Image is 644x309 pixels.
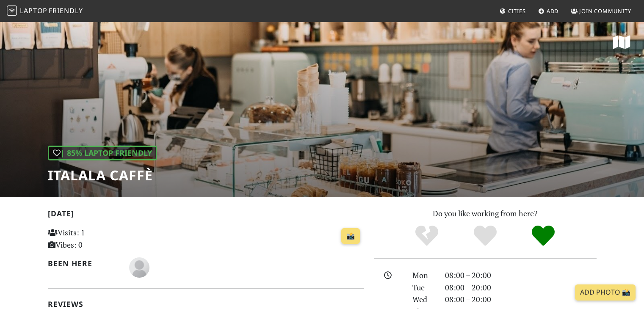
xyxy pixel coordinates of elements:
[440,281,602,294] div: 08:00 – 20:00
[48,209,364,221] h2: [DATE]
[48,167,157,183] h1: Italala Caffè
[48,226,146,251] p: Visits: 1 Vibes: 0
[514,224,572,248] div: Definitely!
[456,224,514,248] div: Yes
[407,293,439,306] div: Wed
[496,3,529,19] a: Cities
[398,224,456,248] div: No
[49,6,83,15] span: Friendly
[567,3,635,19] a: Join Community
[575,284,636,301] a: Add Photo 📸
[407,269,439,281] div: Mon
[48,259,119,268] h2: Been here
[48,300,364,309] h2: Reviews
[129,257,149,278] img: blank-535327c66bd565773addf3077783bbfce4b00ec00e9fd257753287c682c7fa38.png
[440,293,602,306] div: 08:00 – 20:00
[7,6,17,16] img: LaptopFriendly
[20,6,47,15] span: Laptop
[48,146,157,160] div: | 85% Laptop Friendly
[129,262,149,272] span: Sam Sachdeva
[547,7,559,15] span: Add
[7,4,83,19] a: LaptopFriendly LaptopFriendly
[535,3,562,19] a: Add
[440,269,602,281] div: 08:00 – 20:00
[374,207,597,220] p: Do you like working from here?
[407,281,439,294] div: Tue
[508,7,526,15] span: Cities
[341,228,360,244] a: 📸
[579,7,631,15] span: Join Community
